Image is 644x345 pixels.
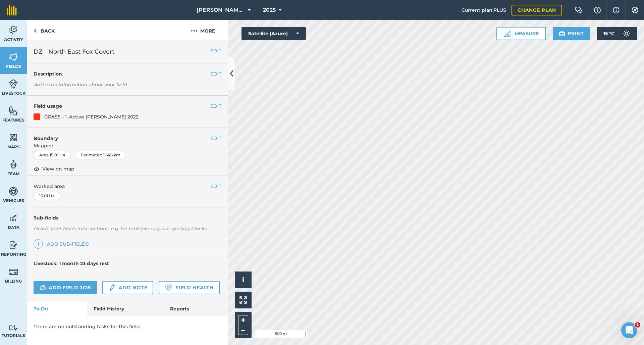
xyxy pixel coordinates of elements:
[9,25,18,35] img: svg+xml;base64,PD94bWwgdmVyc2lvbj0iMS4wIiBlbmNvZGluZz0idXRmLTgiPz4KPCEtLSBHZW5lcmF0b3I6IEFkb2JlIE...
[34,47,114,56] span: DZ - North East Fox Covert
[34,70,221,78] h4: Description
[197,6,245,14] span: [PERSON_NAME] Cross
[603,27,614,40] span: 15 ° C
[9,186,18,196] img: svg+xml;base64,PD94bWwgdmVyc2lvbj0iMS4wIiBlbmNvZGluZz0idXRmLTgiPz4KPCEtLSBHZW5lcmF0b3I6IEFkb2JlIE...
[34,192,60,200] div: 15.01 Ha
[34,260,109,266] h4: Livestock: 1 month 23 days rest
[238,325,248,335] button: –
[27,20,61,40] a: Back
[210,102,221,110] button: EDIT
[34,226,207,232] em: Divide your fields into sections, e.g. for multiple crops or grazing blocks
[159,281,219,294] a: Field Health
[40,284,46,292] img: svg+xml;base64,PD94bWwgdmVyc2lvbj0iMS4wIiBlbmNvZGluZz0idXRmLTgiPz4KPCEtLSBHZW5lcmF0b3I6IEFkb2JlIE...
[163,301,228,316] a: Reports
[34,165,74,173] button: View on map
[9,79,18,89] img: svg+xml;base64,PD94bWwgdmVyc2lvbj0iMS4wIiBlbmNvZGluZz0idXRmLTgiPz4KPCEtLSBHZW5lcmF0b3I6IEFkb2JlIE...
[27,142,228,149] span: Mapped
[9,159,18,169] img: svg+xml;base64,PD94bWwgdmVyc2lvbj0iMS4wIiBlbmNvZGluZz0idXRmLTgiPz4KPCEtLSBHZW5lcmF0b3I6IEFkb2JlIE...
[613,6,620,14] img: svg+xml;base64,PHN2ZyB4bWxucz0iaHR0cDovL3d3dy53My5vcmcvMjAwMC9zdmciIHdpZHRoPSIxNyIgaGVpZ2h0PSIxNy...
[9,267,18,277] img: svg+xml;base64,PD94bWwgdmVyc2lvbj0iMS4wIiBlbmNvZGluZz0idXRmLTgiPz4KPCEtLSBHZW5lcmF0b3I6IEFkb2JlIE...
[241,27,306,40] button: Satellite (Azure)
[239,296,247,304] img: Four arrows, one pointing top left, one top right, one bottom right and the last bottom left
[235,272,252,288] button: i
[191,27,198,35] img: svg+xml;base64,PHN2ZyB4bWxucz0iaHR0cDovL3d3dy53My5vcmcvMjAwMC9zdmciIHdpZHRoPSIyMCIgaGVpZ2h0PSIyNC...
[34,323,221,330] p: There are no outstanding tasks for this field.
[553,27,590,40] button: Print
[462,6,506,14] span: Current plan : PLUS
[238,315,248,325] button: +
[42,165,74,172] span: View on map
[27,301,87,316] a: To-Do
[34,102,210,110] h4: Field usage
[44,113,139,120] div: GRASS - 1. Active [PERSON_NAME] 2022
[593,7,601,13] img: A question mark icon
[34,183,221,190] span: Worked area
[597,27,637,40] button: 15 °C
[575,7,583,13] img: Two speech bubbles overlapping with the left bubble in the forefront
[9,133,18,143] img: svg+xml;base64,PHN2ZyB4bWxucz0iaHR0cDovL3d3dy53My5vcmcvMjAwMC9zdmciIHdpZHRoPSI1NiIgaGVpZ2h0PSI2MC...
[504,30,511,37] img: Ruler icon
[9,240,18,250] img: svg+xml;base64,PD94bWwgdmVyc2lvbj0iMS4wIiBlbmNvZGluZz0idXRmLTgiPz4KPCEtLSBHZW5lcmF0b3I6IEFkb2JlIE...
[512,5,562,15] a: Change plan
[87,301,163,316] a: Field History
[34,27,37,35] img: svg+xml;base64,PHN2ZyB4bWxucz0iaHR0cDovL3d3dy53My5vcmcvMjAwMC9zdmciIHdpZHRoPSI5IiBoZWlnaHQ9IjI0Ii...
[9,52,18,62] img: svg+xml;base64,PHN2ZyB4bWxucz0iaHR0cDovL3d3dy53My5vcmcvMjAwMC9zdmciIHdpZHRoPSI1NiIgaGVpZ2h0PSI2MC...
[108,284,116,292] img: svg+xml;base64,PD94bWwgdmVyc2lvbj0iMS4wIiBlbmNvZGluZz0idXRmLTgiPz4KPCEtLSBHZW5lcmF0b3I6IEFkb2JlIE...
[210,183,221,190] button: EDIT
[34,151,71,159] div: Area : 15.01 Ha
[34,82,127,88] em: Add extra information about your field
[263,6,276,14] span: 2025
[34,165,40,173] img: svg+xml;base64,PHN2ZyB4bWxucz0iaHR0cDovL3d3dy53My5vcmcvMjAwMC9zdmciIHdpZHRoPSIxOCIgaGVpZ2h0PSIyNC...
[242,276,244,284] span: i
[102,281,153,294] a: Add note
[631,7,639,13] img: A cog icon
[621,322,637,338] iframe: Intercom live chat
[635,322,640,328] span: 1
[34,239,92,249] a: Add sub-fields
[7,5,17,15] img: fieldmargin Logo
[36,240,41,248] img: svg+xml;base64,PHN2ZyB4bWxucz0iaHR0cDovL3d3dy53My5vcmcvMjAwMC9zdmciIHdpZHRoPSIxNCIgaGVpZ2h0PSIyNC...
[27,214,228,221] h4: Sub-fields
[27,128,210,142] h4: Boundary
[210,70,221,78] button: EDIT
[496,27,546,40] button: Measure
[620,27,633,40] img: svg+xml;base64,PD94bWwgdmVyc2lvbj0iMS4wIiBlbmNvZGluZz0idXRmLTgiPz4KPCEtLSBHZW5lcmF0b3I6IEFkb2JlIE...
[559,30,565,38] img: svg+xml;base64,PHN2ZyB4bWxucz0iaHR0cDovL3d3dy53My5vcmcvMjAwMC9zdmciIHdpZHRoPSIxOSIgaGVpZ2h0PSIyNC...
[75,151,126,159] div: Perimeter : 1.646 km
[210,135,221,142] button: EDIT
[9,213,18,223] img: svg+xml;base64,PD94bWwgdmVyc2lvbj0iMS4wIiBlbmNvZGluZz0idXRmLTgiPz4KPCEtLSBHZW5lcmF0b3I6IEFkb2JlIE...
[9,106,18,116] img: svg+xml;base64,PHN2ZyB4bWxucz0iaHR0cDovL3d3dy53My5vcmcvMjAwMC9zdmciIHdpZHRoPSI1NiIgaGVpZ2h0PSI2MC...
[178,20,228,40] button: More
[34,281,97,294] a: Add field job
[210,47,221,54] button: EDIT
[9,325,18,331] img: svg+xml;base64,PD94bWwgdmVyc2lvbj0iMS4wIiBlbmNvZGluZz0idXRmLTgiPz4KPCEtLSBHZW5lcmF0b3I6IEFkb2JlIE...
